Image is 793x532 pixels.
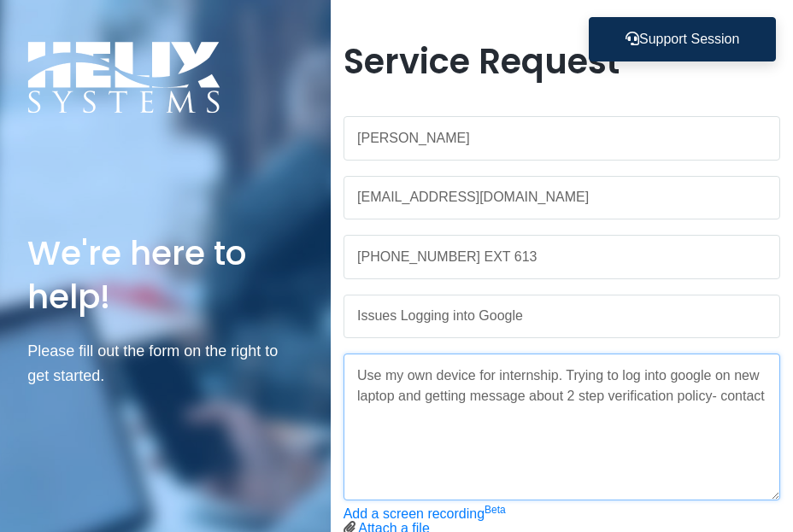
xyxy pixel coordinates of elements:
a: Add a screen recordingBeta [344,506,506,521]
button: Support Session [589,17,776,61]
input: Phone Number [344,235,780,279]
input: Subject [344,295,780,339]
img: Logo [27,41,220,114]
p: Please fill out the form on the right to get started. [27,339,303,389]
h1: We're here to help! [27,232,303,319]
sup: Beta [485,504,506,516]
input: Name [344,116,780,161]
input: Work Email [344,176,780,220]
h1: Service Request [344,41,780,82]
